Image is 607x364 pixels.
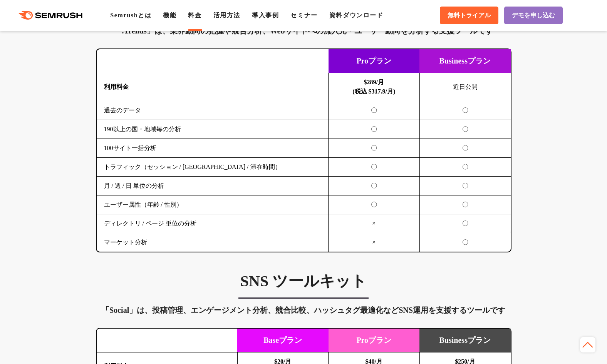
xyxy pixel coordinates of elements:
[329,139,420,158] td: 〇
[419,214,511,233] td: 〇
[419,139,511,158] td: 〇
[97,195,329,214] td: ユーザー属性（年齢 / 性別）
[329,120,420,139] td: 〇
[97,177,329,195] td: 月 / 週 / 日 単位の分析
[96,25,511,37] div: 「.Trends」は、業界動向の把握や競合分析、Webサイトへの流入元・ユーザー動向を分析する支援ツールです
[419,195,511,214] td: 〇
[329,233,420,252] td: ×
[329,329,420,352] td: Proプラン
[419,158,511,177] td: 〇
[329,101,420,120] td: 〇
[419,329,511,352] td: Businessプラン
[110,12,151,18] a: Semrushとは
[290,12,317,18] a: セミナー
[352,79,395,95] b: $289/月 (税込 $317.9/月)
[512,12,555,20] span: デモを申し込む
[329,49,420,73] td: Proプラン
[504,7,563,24] a: デモを申し込む
[97,214,329,233] td: ディレクトリ / ページ 単位の分析
[213,12,240,18] a: 活用方法
[96,304,511,316] div: 「Social」は、投稿管理、エンゲージメント分析、競合比較、ハッシュタグ最適化などSNS運用を支援するツールです
[419,233,511,252] td: 〇
[419,120,511,139] td: 〇
[329,12,384,18] a: 資料ダウンロード
[237,329,329,352] td: Baseプラン
[97,120,329,139] td: 190以上の国・地域毎の分析
[419,73,511,101] td: 近日公開
[97,101,329,120] td: 過去のデータ
[440,7,498,24] a: 無料トライアル
[97,158,329,177] td: トラフィック（セッション / [GEOGRAPHIC_DATA] / 滞在時間）
[448,12,491,20] span: 無料トライアル
[97,139,329,158] td: 100サイト一括分析
[329,177,420,195] td: 〇
[419,49,511,73] td: Businessプラン
[329,158,420,177] td: 〇
[419,177,511,195] td: 〇
[329,214,420,233] td: ×
[96,272,511,291] h3: SNS ツールキット
[104,83,129,90] b: 利用料金
[97,233,329,252] td: マーケット分析
[163,12,176,18] a: 機能
[252,12,279,18] a: 導入事例
[188,12,201,18] a: 料金
[329,195,420,214] td: 〇
[419,101,511,120] td: 〇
